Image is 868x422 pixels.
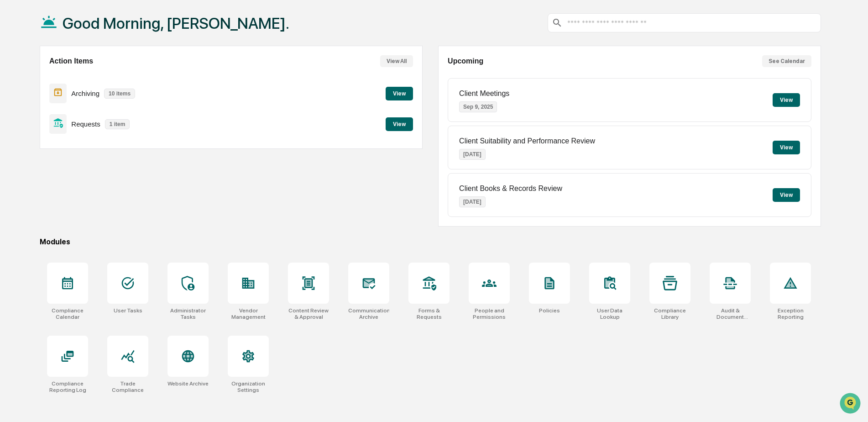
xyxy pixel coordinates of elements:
div: Forms & Requests [408,307,450,320]
div: Communications Archive [348,307,389,320]
p: Client Suitability and Performance Review [459,137,595,145]
div: Modules [40,237,821,246]
div: Past conversations [9,101,61,109]
img: 1746055101610-c473b297-6a78-478c-a979-82029cc54cd1 [9,70,26,86]
div: Start new chat [41,70,150,79]
p: Requests [71,120,100,128]
div: 🖐️ [9,188,16,195]
button: View All [380,55,413,67]
div: Website Archive [167,380,209,387]
p: Client Books & Records Review [459,185,562,193]
span: Data Lookup [18,204,58,213]
span: • [123,124,126,132]
h1: Good Morning, [PERSON_NAME]. [63,14,289,32]
a: Powered byPylon [64,226,110,233]
div: Administrator Tasks [167,307,209,320]
input: Clear [24,42,151,51]
div: People and Permissions [469,307,510,320]
div: User Tasks [114,307,142,314]
p: Client Meetings [459,90,509,98]
p: Sep 9, 2025 [459,101,497,112]
img: Jack Rasmussen [9,140,24,155]
div: Compliance Calendar [47,307,88,320]
div: User Data Lookup [589,307,630,320]
a: 🔎Data Lookup [5,200,61,217]
button: View [773,141,800,154]
a: 🖐️Preclearance [5,183,63,200]
span: Pylon [91,227,110,233]
div: Policies [539,307,560,314]
div: Vendor Management [228,307,269,320]
button: View [773,93,800,107]
div: Compliance Reporting Log [47,380,88,393]
a: 🗄️Attestations [63,183,117,200]
span: Preclearance [18,187,59,196]
span: [DATE] [128,124,146,132]
button: View [386,117,413,131]
p: [DATE] [459,149,486,160]
button: See Calendar [762,55,811,67]
div: Audit & Document Logs [710,307,751,320]
div: Trade Compliance [107,380,148,393]
span: [PERSON_NAME] [28,149,74,156]
img: 1746055101610-c473b297-6a78-478c-a979-82029cc54cd1 [18,149,26,157]
button: View [386,87,413,100]
p: 1 item [105,119,130,129]
img: 8933085812038_c878075ebb4cc5468115_72.jpg [19,70,36,86]
div: We're available if you need us! [41,79,125,86]
div: Compliance Library [649,307,690,320]
p: Archiving [71,90,99,97]
div: 🗄️ [66,188,73,195]
span: [DATE] [81,149,99,156]
span: • [76,149,79,156]
button: View [773,188,800,202]
div: Exception Reporting [770,307,811,320]
button: See all [141,100,166,111]
div: 🔎 [9,205,16,212]
span: [PERSON_NAME].[PERSON_NAME] [28,124,121,132]
h2: Action Items [49,57,93,65]
a: View [386,89,413,97]
div: Organization Settings [228,380,269,393]
p: 10 items [104,89,135,99]
img: Steve.Lennart [9,116,24,130]
p: How can we help? [9,19,166,34]
button: Start new chat [155,73,166,84]
p: [DATE] [459,196,486,207]
h2: Upcoming [448,57,483,65]
div: Content Review & Approval [288,307,329,320]
a: View [386,119,413,128]
span: Attestations [75,187,113,196]
iframe: Open customer support [839,392,863,417]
